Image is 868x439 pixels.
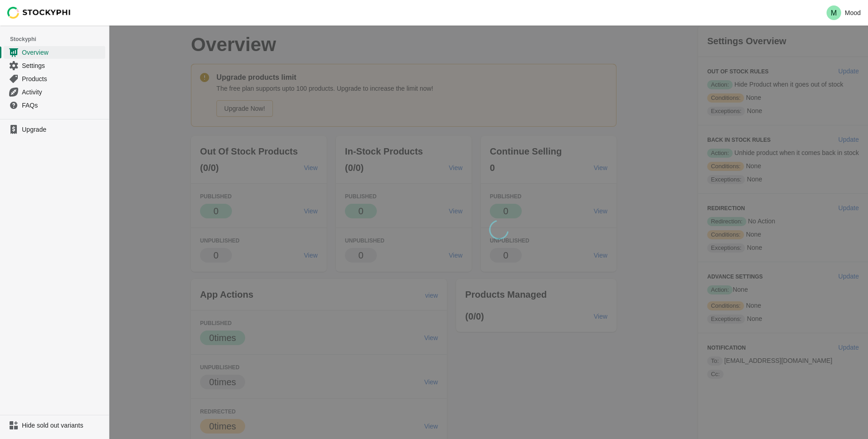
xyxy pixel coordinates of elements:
[823,4,864,22] button: Avatar with initials MMood
[22,88,103,97] span: Activity
[22,61,103,70] span: Settings
[22,101,103,110] span: FAQs
[4,59,105,72] a: Settings
[4,123,105,136] a: Upgrade
[4,72,105,85] a: Products
[22,74,103,83] span: Products
[4,46,105,59] a: Overview
[4,98,105,112] a: FAQs
[4,85,105,98] a: Activity
[22,125,103,134] span: Upgrade
[831,9,837,17] text: M
[7,7,71,19] img: Stockyphi
[22,48,103,57] span: Overview
[10,35,109,44] span: Stockyphi
[827,5,841,20] span: Avatar with initials M
[4,419,105,432] a: Hide sold out variants
[845,9,861,16] p: Mood
[22,421,103,430] span: Hide sold out variants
